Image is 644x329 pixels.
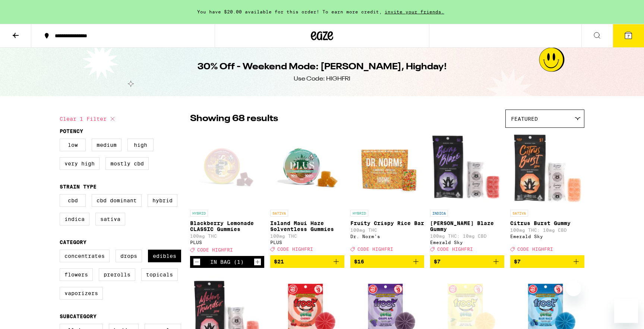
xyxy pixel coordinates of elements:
p: 100mg THC: 10mg CBD [430,234,504,238]
label: Mostly CBD [105,157,149,170]
span: $16 [354,259,364,265]
p: HYBRID [190,210,208,216]
h1: 30% Off - Weekend Mode: [PERSON_NAME], Highday! [198,61,447,73]
div: Use Code: HIGHFRI [294,75,350,83]
span: CODE HIGHFRI [517,247,553,252]
a: Open page for Citrus Burst Gummy from Emerald Sky [510,132,584,255]
p: SATIVA [270,210,288,216]
a: Open page for Fruity Crispy Rice Bar from Dr. Norm's [350,132,424,255]
button: Decrement [193,258,201,266]
label: Medium [92,139,121,151]
a: Open page for Blackberry Lemonade CLASSIC Gummies from PLUS [190,132,264,256]
label: CBD Dominant [92,194,142,207]
p: 100mg THC: 10mg CBD [510,228,584,232]
label: Concentrates [60,250,110,262]
div: Emerald Sky [430,240,504,245]
button: Add to bag [430,255,504,268]
legend: Potency [60,128,83,134]
span: Featured [511,116,538,122]
div: PLUS [190,240,264,245]
label: Edibles [148,250,181,262]
p: Blackberry Lemonade CLASSIC Gummies [190,220,264,232]
div: Emerald Sky [510,234,584,239]
span: $7 [514,259,521,265]
img: Emerald Sky - Berry Blaze Gummy [430,132,504,206]
p: INDICA [430,210,448,216]
button: Add to bag [350,255,424,268]
label: Indica [60,213,89,225]
label: Prerolls [99,268,135,281]
p: [PERSON_NAME] Blaze Gummy [430,220,504,232]
span: CODE HIGHFRI [197,247,233,252]
legend: Subcategory [60,313,97,319]
span: CODE HIGHFRI [277,247,313,252]
div: Dr. Norm's [350,234,424,239]
span: invite your friends. [382,9,447,14]
p: 100mg THC [190,234,264,238]
div: In Bag (1) [210,259,244,265]
p: Showing 68 results [190,113,278,125]
img: Dr. Norm's - Fruity Crispy Rice Bar [350,132,424,206]
div: PLUS [270,240,344,245]
button: Increment [254,258,261,266]
iframe: Button to launch messaging window [614,299,638,323]
a: Open page for Berry Blaze Gummy from Emerald Sky [430,132,504,255]
button: Add to bag [510,255,584,268]
span: $21 [274,259,284,265]
span: CODE HIGHFRI [437,247,473,252]
span: 7 [627,34,629,38]
p: Citrus Burst Gummy [510,220,584,226]
label: Sativa [95,213,125,225]
label: Vaporizers [60,287,103,300]
label: Very High [60,157,100,170]
span: $7 [434,259,441,265]
img: Emerald Sky - Citrus Burst Gummy [510,132,584,206]
label: Drops [116,250,142,262]
a: Open page for Island Maui Haze Solventless Gummies from PLUS [270,132,344,255]
p: 100mg THC [350,228,424,232]
img: PLUS - Island Maui Haze Solventless Gummies [270,132,344,206]
legend: Category [60,239,86,245]
button: Add to bag [270,255,344,268]
span: CODE HIGHFRI [357,247,393,252]
label: High [127,139,154,151]
label: Low [60,139,86,151]
p: SATIVA [510,210,528,216]
label: CBD [60,194,86,207]
button: 7 [613,24,644,47]
label: Hybrid [148,194,177,207]
legend: Strain Type [60,184,97,190]
p: HYBRID [350,210,368,216]
button: Clear 1 filter [60,110,117,128]
label: Topicals [141,268,178,281]
p: Fruity Crispy Rice Bar [350,220,424,226]
p: 100mg THC [270,234,344,238]
iframe: Close message [566,281,581,296]
span: You have $20.00 available for this order! To earn more credit, [197,9,382,14]
label: Flowers [60,268,93,281]
p: Island Maui Haze Solventless Gummies [270,220,344,232]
